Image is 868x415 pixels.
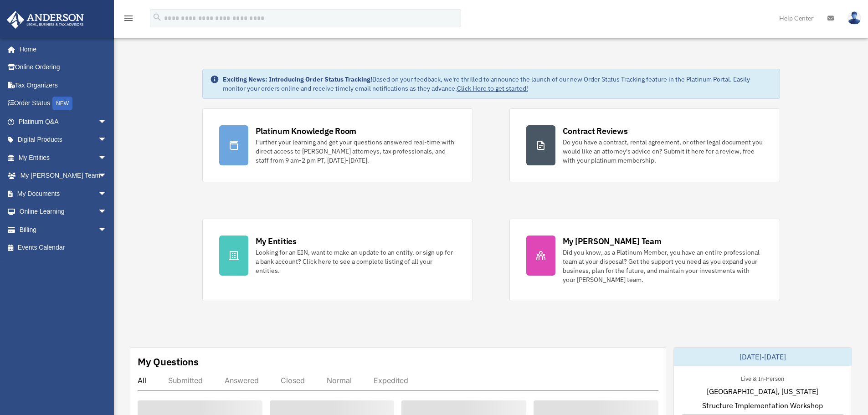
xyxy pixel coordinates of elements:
span: Structure Implementation Workshop [702,400,823,411]
i: menu [123,13,134,24]
img: Anderson Advisors Platinum Portal [4,11,87,29]
strong: Exciting News: Introducing Order Status Tracking! [223,75,372,83]
a: My Documentsarrow_drop_down [6,184,121,203]
a: Platinum Knowledge Room Further your learning and get your questions answered real-time with dire... [202,108,473,182]
div: Expedited [374,376,408,385]
i: search [152,12,162,22]
a: Order StatusNEW [6,94,121,113]
div: [DATE]-[DATE] [674,348,852,366]
div: My [PERSON_NAME] Team [563,236,662,247]
div: Contract Reviews [563,125,628,137]
span: [GEOGRAPHIC_DATA], [US_STATE] [707,386,818,397]
a: Billingarrow_drop_down [6,220,121,239]
a: Home [6,40,116,58]
a: Tax Organizers [6,76,121,94]
a: My [PERSON_NAME] Teamarrow_drop_down [6,167,121,185]
a: My Entitiesarrow_drop_down [6,149,121,167]
div: Normal [327,376,352,385]
a: Online Learningarrow_drop_down [6,203,121,221]
span: arrow_drop_down [98,167,116,185]
div: Submitted [168,376,203,385]
div: Live & In-Person [734,373,791,383]
a: Contract Reviews Do you have a contract, rental agreement, or other legal document you would like... [509,108,780,182]
a: Digital Productsarrow_drop_down [6,131,121,149]
span: arrow_drop_down [98,203,116,221]
div: Based on your feedback, we're thrilled to announce the launch of our new Order Status Tracking fe... [223,75,772,93]
div: All [138,376,146,385]
a: Click Here to get started! [457,84,528,92]
a: Platinum Q&Aarrow_drop_down [6,113,121,131]
div: Platinum Knowledge Room [256,125,357,137]
a: Online Ordering [6,58,121,77]
div: Further your learning and get your questions answered real-time with direct access to [PERSON_NAM... [256,138,456,165]
a: Events Calendar [6,239,121,257]
span: arrow_drop_down [98,113,116,131]
div: Looking for an EIN, want to make an update to an entity, or sign up for a bank account? Click her... [256,248,456,275]
div: Answered [225,376,259,385]
img: User Pic [847,11,861,25]
div: Closed [281,376,305,385]
a: My [PERSON_NAME] Team Did you know, as a Platinum Member, you have an entire professional team at... [509,219,780,301]
span: arrow_drop_down [98,131,116,149]
a: My Entities Looking for an EIN, want to make an update to an entity, or sign up for a bank accoun... [202,219,473,301]
div: My Entities [256,236,297,247]
div: NEW [52,97,72,110]
div: Did you know, as a Platinum Member, you have an entire professional team at your disposal? Get th... [563,248,763,284]
div: Do you have a contract, rental agreement, or other legal document you would like an attorney's ad... [563,138,763,165]
a: menu [123,16,134,24]
span: arrow_drop_down [98,220,116,239]
span: arrow_drop_down [98,149,116,167]
div: My Questions [138,355,199,369]
span: arrow_drop_down [98,184,116,203]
